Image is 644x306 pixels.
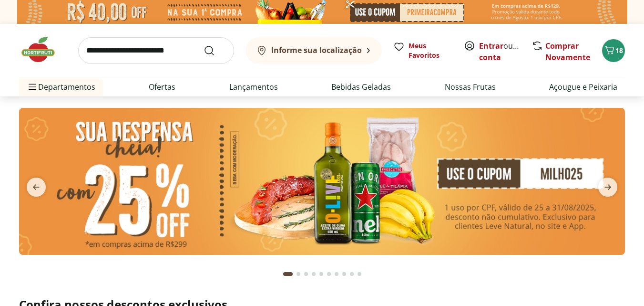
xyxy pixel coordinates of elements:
[615,46,623,55] span: 18
[393,41,452,60] a: Meus Favoritos
[295,263,302,285] button: Go to page 2 from fs-carousel
[27,75,95,98] span: Departamentos
[409,41,452,60] span: Meus Favoritos
[19,35,67,64] img: Hortifruti
[331,81,391,93] a: Bebidas Geladas
[545,41,590,63] a: Comprar Novamente
[591,178,625,197] button: next
[78,37,234,64] input: search
[271,45,362,55] b: Informe sua localização
[356,263,363,285] button: Go to page 10 from fs-carousel
[310,263,317,285] button: Go to page 4 from fs-carousel
[479,40,521,63] span: ou
[149,81,175,93] a: Ofertas
[229,81,278,93] a: Lançamentos
[348,263,356,285] button: Go to page 9 from fs-carousel
[479,41,503,51] a: Entrar
[445,81,496,93] a: Nossas Frutas
[204,45,226,56] button: Submit Search
[281,263,295,285] button: Current page from fs-carousel
[340,263,348,285] button: Go to page 8 from fs-carousel
[27,75,38,98] button: Menu
[19,178,53,197] button: previous
[549,81,617,93] a: Açougue e Peixaria
[333,263,340,285] button: Go to page 7 from fs-carousel
[602,39,625,62] button: Carrinho
[302,263,310,285] button: Go to page 3 from fs-carousel
[317,263,325,285] button: Go to page 5 from fs-carousel
[325,263,333,285] button: Go to page 6 from fs-carousel
[19,108,625,255] img: cupom
[479,41,532,63] a: Criar conta
[245,37,382,64] button: Informe sua localização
